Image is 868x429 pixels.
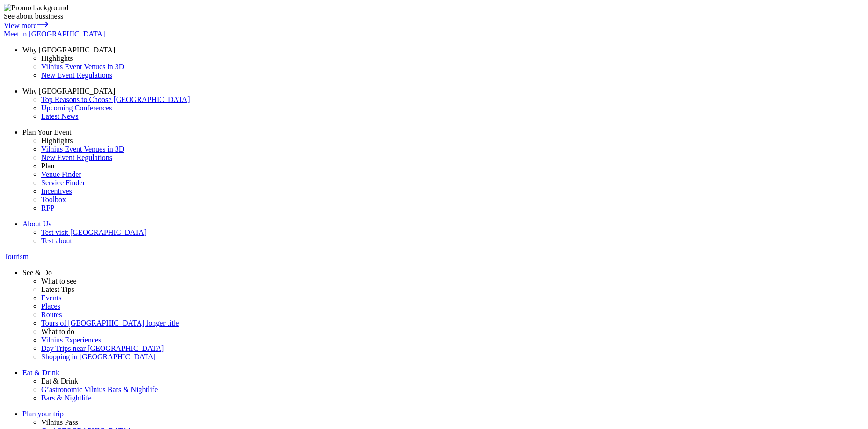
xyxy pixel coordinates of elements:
span: Vilnius Event Venues in 3D [41,63,124,71]
a: Day Trips near [GEOGRAPHIC_DATA] [41,344,864,353]
span: Why [GEOGRAPHIC_DATA] [22,46,115,54]
span: New Event Regulations [41,153,112,161]
a: Bars & Nightlife [41,394,864,402]
a: Top Reasons to Choose [GEOGRAPHIC_DATA] [41,95,864,104]
div: See about bussiness [4,12,864,21]
span: About Us [22,220,51,228]
span: Eat & Drink [41,377,78,385]
a: Incentives [41,187,864,196]
span: Day Trips near [GEOGRAPHIC_DATA] [41,344,164,352]
span: Tours of [GEOGRAPHIC_DATA] longer title [41,319,179,327]
span: Places [41,302,60,310]
a: Service Finder [41,179,864,187]
span: Venue Finder [41,170,81,178]
a: Eat & Drink [22,369,864,377]
span: Vilnius Experiences [41,336,101,344]
span: What to do [41,327,74,335]
a: Venue Finder [41,170,864,179]
span: View more [4,22,37,29]
a: Upcoming Conferences [41,104,864,112]
span: Events [41,294,62,302]
span: Highlights [41,137,73,145]
span: Why [GEOGRAPHIC_DATA] [22,87,115,95]
span: Plan your trip [22,410,64,418]
a: Test about [41,237,864,245]
a: Vilnius Event Venues in 3D [41,145,864,153]
a: Meet in [GEOGRAPHIC_DATA] [4,30,864,38]
span: Incentives [41,187,72,195]
span: Eat & Drink [22,369,59,377]
a: Test visit [GEOGRAPHIC_DATA] [41,228,864,237]
a: New Event Regulations [41,153,864,162]
a: Routes [41,311,864,319]
span: Latest Tips [41,285,74,293]
a: RFP [41,204,864,212]
a: Shopping in [GEOGRAPHIC_DATA] [41,353,864,361]
span: Bars & Nightlife [41,394,92,402]
a: G’astronomic Vilnius Bars & Nightlife [41,385,864,394]
a: Plan your trip [22,410,864,418]
a: About Us [22,220,864,228]
span: Service Finder [41,179,85,187]
span: Vilnius Event Venues in 3D [41,145,124,153]
a: Tourism [4,253,864,261]
span: G’astronomic Vilnius Bars & Nightlife [41,385,158,393]
span: Meet in [GEOGRAPHIC_DATA] [4,30,105,38]
a: Toolbox [41,196,864,204]
a: Tours of [GEOGRAPHIC_DATA] longer title [41,319,864,327]
span: Highlights [41,54,73,62]
span: RFP [41,204,54,212]
span: See & Do [22,269,52,276]
span: What to see [41,277,77,285]
span: Shopping in [GEOGRAPHIC_DATA] [41,353,156,361]
a: View more [4,22,48,29]
span: New Event Regulations [41,71,112,79]
span: Tourism [4,253,29,261]
a: Vilnius Event Venues in 3D [41,63,864,71]
span: Toolbox [41,196,66,204]
a: Events [41,294,864,302]
span: Plan Your Event [22,128,71,136]
span: Vilnius Pass [41,418,78,426]
a: New Event Regulations [41,71,864,80]
span: Plan [41,162,54,170]
a: Vilnius Experiences [41,336,864,344]
a: Places [41,302,864,311]
span: Routes [41,311,62,319]
a: Latest News [41,112,864,121]
img: Promo background [4,4,68,12]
